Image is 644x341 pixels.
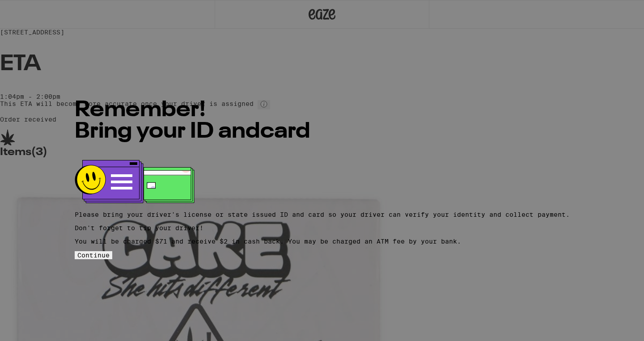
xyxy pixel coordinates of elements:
p: You will be charged $71 and receive $2 in cash back. You may be charged an ATM fee by your bank. [75,238,570,245]
p: Please bring your driver's license or state issued ID and card so your driver can verify your ide... [75,211,570,218]
span: Remember! Bring your ID and card [75,100,310,143]
p: Don't forget to tip your driver! [75,224,570,232]
span: Continue [77,252,110,259]
button: Continue [75,251,112,259]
